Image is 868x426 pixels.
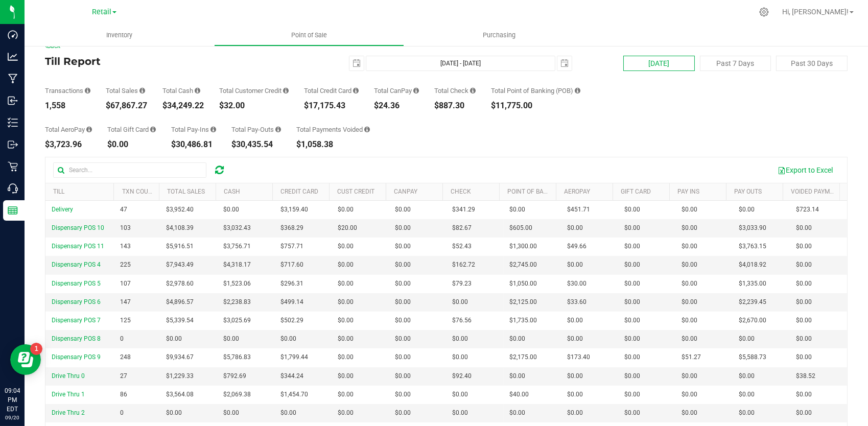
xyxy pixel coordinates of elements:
span: Dispensary POS 10 [52,224,104,231]
span: $0.00 [567,260,583,270]
span: $2,670.00 [739,316,766,325]
span: Dispensary POS 11 [52,243,104,250]
span: $341.29 [452,205,475,215]
span: $0.00 [739,205,755,215]
span: $3,952.40 [166,205,194,215]
span: $1,229.33 [166,371,194,381]
span: $0.00 [338,334,354,344]
span: $3,032.43 [223,223,251,233]
span: $162.72 [452,260,475,270]
a: Voided Payments [791,188,845,195]
span: Dispensary POS 6 [52,298,101,305]
span: $0.00 [338,297,354,307]
span: $4,018.92 [739,260,766,270]
span: $0.00 [452,408,468,418]
h4: Till Report [45,56,313,67]
inline-svg: Inventory [8,117,18,128]
span: $52.43 [452,242,472,251]
div: Total Customer Credit [219,87,289,94]
span: $0.00 [395,408,411,418]
span: $0.00 [624,371,640,381]
span: $0.00 [223,408,239,418]
i: Sum of all successful AeroPay payment transaction amounts for all purchases in the date range. Ex... [86,126,92,133]
div: $17,175.43 [304,102,359,110]
span: Dispensary POS 4 [52,261,101,268]
span: $0.00 [796,352,812,362]
button: Past 30 Days [776,56,848,71]
div: $1,058.38 [296,140,370,149]
div: $67,867.27 [106,102,147,110]
span: $0.00 [395,279,411,289]
span: Inventory [92,31,146,40]
i: Count of all successful payment transactions, possibly including voids, refunds, and cash-back fr... [85,87,90,94]
span: Purchasing [469,31,529,40]
span: $0.00 [395,334,411,344]
span: $0.00 [796,260,812,270]
div: $887.30 [434,102,476,110]
div: $32.00 [219,102,289,110]
a: Purchasing [404,25,594,46]
a: Pay Ins [677,188,699,195]
span: $605.00 [510,223,533,233]
inline-svg: Retail [8,161,18,172]
span: $4,896.57 [166,297,194,307]
span: $0.00 [682,223,697,233]
span: $76.56 [452,316,472,325]
a: Total Sales [167,188,205,195]
span: $0.00 [624,223,640,233]
inline-svg: Call Center [8,183,18,194]
button: Past 7 Days [700,56,771,71]
span: $0.00 [682,260,697,270]
span: $2,978.60 [166,279,194,289]
span: $9,934.67 [166,352,194,362]
span: $0.00 [682,408,697,418]
a: Cust Credit [337,188,374,195]
span: $2,125.00 [510,297,537,307]
span: $1,300.00 [510,242,537,251]
span: $0.00 [682,316,697,325]
span: $2,745.00 [510,260,537,270]
span: $0.00 [510,334,526,344]
span: $5,786.83 [223,352,251,362]
span: $0.00 [796,279,812,289]
div: Total Pay-Outs [231,126,281,133]
span: 225 [120,260,131,270]
span: $0.00 [796,334,812,344]
span: $0.00 [166,408,182,418]
span: $0.00 [567,371,583,381]
a: Point of Sale [214,25,404,46]
a: Pay Outs [734,188,762,195]
span: $38.52 [796,371,815,381]
span: $4,318.17 [223,260,251,270]
span: $0.00 [395,316,411,325]
span: $0.00 [682,242,697,251]
span: $3,159.40 [280,205,308,215]
span: $0.00 [796,390,812,399]
span: $33.60 [567,297,587,307]
span: 27 [120,371,127,381]
span: $0.00 [796,297,812,307]
span: $20.00 [338,223,357,233]
span: $0.00 [682,390,697,399]
span: Drive Thru 2 [52,409,85,416]
iframe: Resource center [10,344,41,375]
span: $0.00 [624,242,640,251]
div: $34,249.22 [162,102,204,110]
span: $82.67 [452,223,472,233]
span: 103 [120,223,131,233]
span: $0.00 [624,408,640,418]
div: Total CanPay [374,87,419,94]
span: 0 [120,334,124,344]
span: $0.00 [624,316,640,325]
iframe: Resource center unread badge [30,343,42,355]
span: 47 [120,205,127,215]
span: $0.00 [739,371,755,381]
div: Total Check [434,87,476,94]
span: $49.66 [567,242,587,251]
span: $757.71 [280,242,303,251]
span: $3,763.15 [739,242,766,251]
span: $2,069.38 [223,390,251,399]
i: Sum of all voided payment transaction amounts (excluding tips and transaction fees) within the da... [364,126,370,133]
div: Total Payments Voided [296,126,370,133]
span: Retail [92,8,111,16]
